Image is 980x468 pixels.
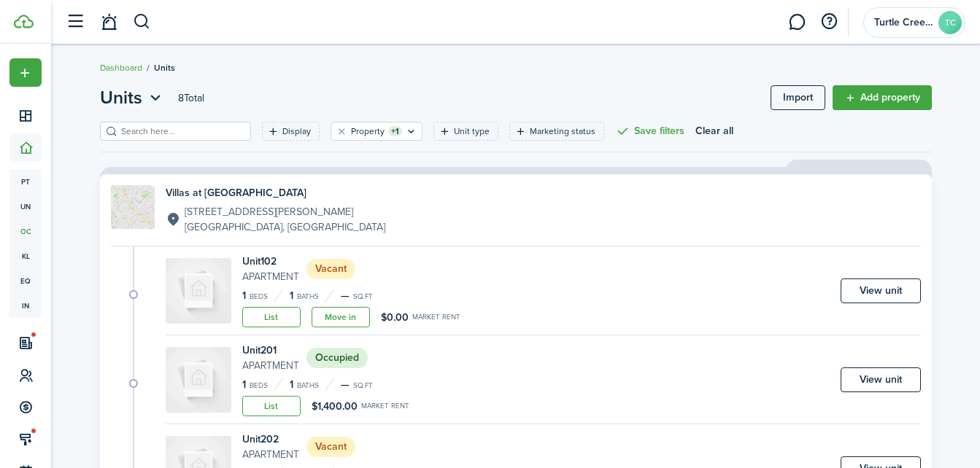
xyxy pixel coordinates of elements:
[250,293,268,300] small: Beds
[351,125,385,138] filter-tag-label: Property
[166,347,231,413] img: Unit avatar
[100,85,165,111] button: Open menu
[9,219,42,243] a: oc
[111,185,921,235] a: Property avatarVillas at [GEOGRAPHIC_DATA][STREET_ADDRESS][PERSON_NAME][GEOGRAPHIC_DATA], [GEOGRA...
[341,377,350,392] span: —
[111,185,155,229] img: Property avatar
[100,85,142,111] span: Units
[242,343,299,358] h4: Unit 201
[9,194,42,219] a: un
[874,17,933,28] span: Turtle Creek Townhomes
[353,293,373,300] small: sq.ft
[412,313,460,321] small: Market rent
[242,269,299,284] small: Apartment
[297,293,319,300] small: Baths
[9,169,42,194] a: pt
[312,399,358,414] span: $1,400.00
[133,9,151,34] button: Search
[841,278,921,303] a: View unit
[841,367,921,392] a: View unit
[9,243,42,268] a: kl
[14,15,34,28] img: TenantCloud
[615,122,684,141] button: Save filters
[530,125,595,138] filter-tag-label: Marketing status
[262,122,320,141] filter-tag: Open filter
[185,204,385,219] p: [STREET_ADDRESS][PERSON_NAME]
[306,437,355,457] status: Vacant
[388,126,402,136] filter-tag-counter: +1
[242,432,299,447] h4: Unit 202
[95,4,123,41] a: Notifications
[61,8,89,36] button: Open sidebar
[9,58,42,87] button: Open menu
[9,293,42,318] a: in
[433,122,498,141] filter-tag: Open filter
[353,382,373,389] small: sq.ft
[306,348,368,368] status: Occupied
[336,125,348,137] button: Clear filter
[381,310,409,325] span: $0.00
[154,61,175,74] span: Units
[817,9,841,34] button: Open resource center
[9,268,42,293] a: eq
[242,288,246,303] span: 1
[242,307,301,327] a: List
[312,307,370,327] a: Move in
[100,85,165,111] button: Units
[783,4,811,41] a: Messaging
[242,377,246,392] span: 1
[178,90,204,106] header-page-total: 8 Total
[833,85,932,110] a: Add property
[250,382,268,389] small: Beds
[771,85,825,110] a: Import
[306,259,355,279] status: Vacant
[166,258,231,324] img: Unit avatar
[361,402,409,410] small: Market rent
[242,254,299,269] h4: Unit 102
[166,185,385,200] h4: Villas at [GEOGRAPHIC_DATA]
[331,122,423,141] filter-tag: Open filter
[100,61,142,74] a: Dashboard
[454,125,490,138] filter-tag-label: Unit type
[185,219,385,235] p: [GEOGRAPHIC_DATA], [GEOGRAPHIC_DATA]
[290,288,293,303] span: 1
[695,122,733,141] button: Clear all
[509,122,604,141] filter-tag: Open filter
[938,11,962,34] avatar-text: TC
[341,288,350,303] span: —
[242,358,299,373] small: Apartment
[117,125,246,139] input: Search here...
[282,125,311,138] filter-tag-label: Display
[242,447,299,462] small: Apartment
[290,377,293,392] span: 1
[242,396,301,416] a: List
[297,382,319,389] small: Baths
